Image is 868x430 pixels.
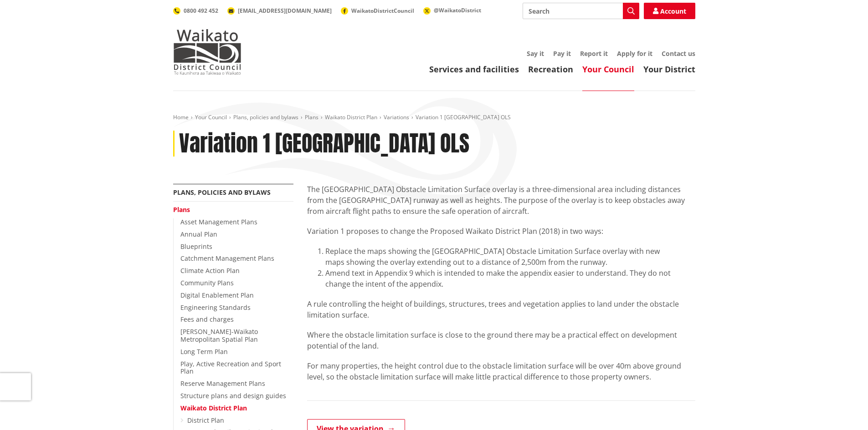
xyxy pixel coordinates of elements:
a: Play, Active Recreation and Sport Plan [180,359,281,376]
a: Contact us [662,49,695,58]
a: Plans, policies and bylaws [173,188,271,197]
a: Variations [384,113,409,121]
p: Variation 1 proposes to change the Proposed Waikato District Plan (2018) in two ways: [307,226,695,237]
a: 0800 492 452 [173,7,218,15]
a: Waikato District Plan [325,113,377,121]
a: Reserve Management Plans [180,379,265,388]
nav: breadcrumb [173,114,695,121]
a: Catchment Management Plans [180,254,274,263]
a: Say it [527,49,544,58]
span: [EMAIL_ADDRESS][DOMAIN_NAME] [238,7,332,15]
a: Plans [305,113,318,121]
a: [PERSON_NAME]-Waikato Metropolitan Spatial Plan [180,327,258,344]
span: Variation 1 [GEOGRAPHIC_DATA] OLS [416,113,511,121]
a: Fees and charges [180,315,234,324]
a: Apply for it [617,49,652,58]
a: District Plan [187,416,224,425]
a: WaikatoDistrictCouncil [341,7,414,15]
li: Replace the maps showing the [GEOGRAPHIC_DATA] Obstacle Limitation Surface overlay with new maps ... [325,246,695,268]
span: WaikatoDistrictCouncil [351,7,414,15]
a: Account [644,3,695,19]
a: Home [173,113,189,121]
a: Engineering Standards [180,303,251,312]
p: A rule controlling the height of buildings, structures, trees and vegetation applies to land unde... [307,298,695,320]
a: Community Plans [180,278,234,287]
a: Annual Plan [180,230,217,238]
a: Your Council [582,64,634,75]
a: [EMAIL_ADDRESS][DOMAIN_NAME] [227,7,332,15]
a: Climate Action Plan [180,266,240,275]
a: Plans, policies and bylaws [233,113,298,121]
h1: Variation 1 [GEOGRAPHIC_DATA] OLS [179,131,469,157]
img: Waikato District Council - Te Kaunihera aa Takiwaa o Waikato [173,29,241,75]
a: Digital Enablement Plan [180,291,254,299]
input: Search input [523,3,639,19]
span: @WaikatoDistrict [434,6,481,14]
a: Asset Management Plans [180,218,257,226]
a: Your District [643,64,695,75]
p: Where the obstacle limitation surface is close to the ground there may be a practical effect on d... [307,329,695,351]
p: For many properties, the height control due to the obstacle limitation surface will be over 40m a... [307,360,695,382]
a: Blueprints [180,242,212,251]
span: 0800 492 452 [184,7,218,15]
a: Waikato District Plan [180,404,247,412]
a: Pay it [553,49,571,58]
a: Your Council [195,113,227,121]
a: Plans [173,205,190,214]
a: Recreation [528,64,573,75]
p: The [GEOGRAPHIC_DATA] Obstacle Limitation Surface overlay is a three-dimensional area including d... [307,184,695,217]
li: Amend text in Appendix 9 which is intended to make the appendix easier to understand. They do not... [325,268,695,289]
a: Long Term Plan [180,347,228,356]
a: Structure plans and design guides [180,391,286,400]
a: @WaikatoDistrict [423,6,481,14]
a: Report it [580,49,608,58]
a: Services and facilities [429,64,519,75]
